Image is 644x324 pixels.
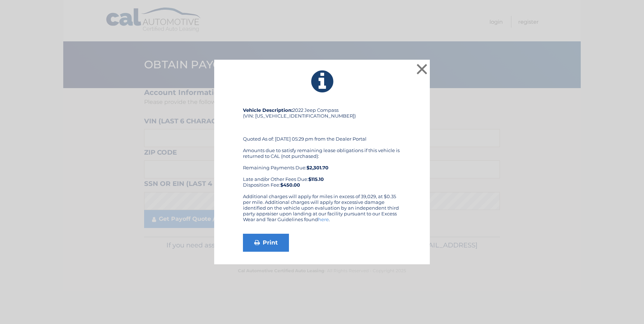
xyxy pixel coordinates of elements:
[243,107,401,193] div: 2022 Jeep Compass (VIN: [US_VEHICLE_IDENTIFICATION_NUMBER]) Quoted As of: [DATE] 05:29 pm from th...
[318,216,329,222] a: here
[280,182,300,188] strong: $450.00
[243,193,401,228] div: Additional charges will apply for miles in excess of 39,029, at $0.35 per mile. Additional charge...
[243,107,293,113] strong: Vehicle Description:
[243,234,289,252] a: Print
[415,62,429,76] button: ×
[308,176,324,182] b: $115.10
[307,165,328,170] b: $2,301.70
[243,147,401,188] div: Amounts due to satisfy remaining lease obligations if this vehicle is returned to CAL (not purcha...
